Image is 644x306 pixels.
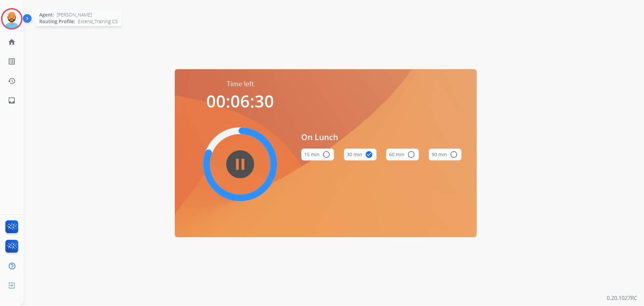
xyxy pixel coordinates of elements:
[227,79,254,89] span: Time left
[344,148,377,161] button: 30 min
[8,96,16,104] mat-icon: inbox
[429,148,462,161] button: 90 min
[607,294,637,302] p: 0.20.1027RC
[407,150,415,159] mat-icon: radio_button_unchecked
[78,18,118,25] span: Extend_Training CS
[301,148,334,161] button: 15 min
[450,150,458,159] mat-icon: radio_button_unchecked
[236,160,244,168] mat-icon: pause_circle_filled
[365,150,373,159] mat-icon: check_circle
[322,150,330,159] mat-icon: radio_button_unchecked
[8,38,16,46] mat-icon: home
[301,131,462,143] span: On Lunch
[57,11,92,18] span: [PERSON_NAME]
[386,148,419,161] button: 60 min
[39,18,75,25] span: Routing Profile:
[39,11,54,18] span: Agent:
[8,77,16,85] mat-icon: history
[206,90,274,113] span: 00:06:30
[2,9,21,28] img: avatar
[8,57,16,65] mat-icon: list_alt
